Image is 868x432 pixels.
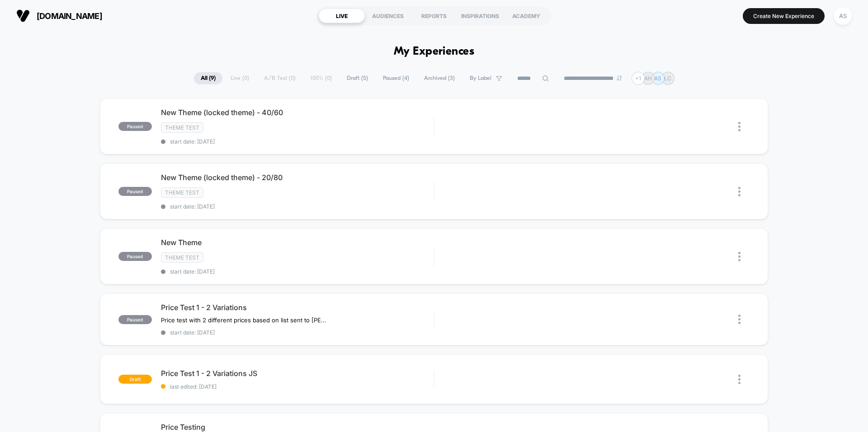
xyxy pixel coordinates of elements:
[457,9,503,23] div: INSPIRATIONS
[37,11,102,21] span: [DOMAIN_NAME]
[194,72,222,84] span: All ( 9 )
[14,9,105,23] button: [DOMAIN_NAME]
[161,203,434,210] span: start date: [DATE]
[161,173,434,182] span: New Theme (locked theme) - 20/80
[654,75,661,82] p: AS
[118,252,152,261] span: paused
[161,138,434,145] span: start date: [DATE]
[365,9,411,23] div: AUDIENCES
[16,9,30,23] img: Visually logo
[161,423,434,432] span: Price Testing
[738,252,741,261] img: close
[161,187,203,198] span: Theme Test
[470,75,491,82] span: By Label
[743,8,825,24] button: Create New Experience
[161,329,434,336] span: start date: [DATE]
[319,9,365,23] div: LIVE
[664,75,671,82] p: LC
[738,315,741,324] img: close
[118,375,152,384] span: draft
[394,45,475,58] h1: My Experiences
[161,303,434,312] span: Price Test 1 - 2 Variations
[161,238,434,247] span: New Theme
[417,72,462,84] span: Archived ( 3 )
[161,268,434,275] span: start date: [DATE]
[831,7,854,25] button: AS
[632,72,645,85] div: + 1
[738,375,741,384] img: close
[834,7,852,25] div: AS
[644,75,652,82] p: AH
[738,187,741,196] img: close
[376,72,416,84] span: Paused ( 4 )
[161,252,203,263] span: Theme Test
[738,122,741,131] img: close
[161,122,203,133] span: Theme Test
[617,75,622,81] img: end
[340,72,375,84] span: Draft ( 5 )
[118,187,152,196] span: paused
[411,9,457,23] div: REPORTS
[503,9,549,23] div: ACADEMY
[118,315,152,324] span: paused
[161,108,434,117] span: New Theme (locked theme) - 40/60
[161,369,434,378] span: Price Test 1 - 2 Variations JS
[118,122,152,131] span: paused
[161,316,329,324] span: Price test with 2 different prices based on list sent to [PERSON_NAME] by planning.
[161,383,434,390] span: last edited: [DATE]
